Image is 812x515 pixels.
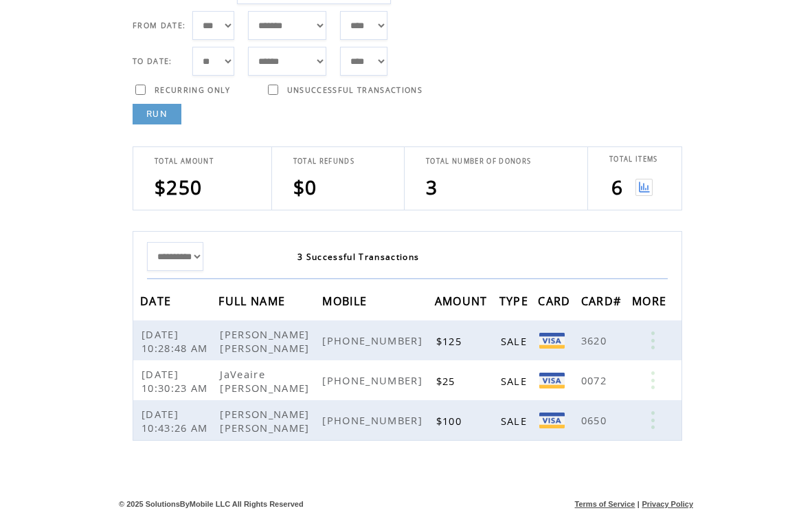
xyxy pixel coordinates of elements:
a: Privacy Policy [642,500,693,508]
span: TOTAL NUMBER OF DONORS [426,157,531,166]
span: SALE [501,374,530,388]
span: TOTAL ITEMS [609,155,658,164]
span: $25 [436,374,459,388]
span: UNSUCCESSFUL TRANSACTIONS [287,85,422,95]
span: [DATE] 10:30:23 AM [142,367,212,395]
span: CARD [538,290,574,316]
span: AMOUNT [435,290,491,316]
img: Visa [539,333,565,349]
span: MOBILE [322,290,370,316]
span: TOTAL AMOUNT [155,157,214,166]
span: 6 [611,174,623,200]
a: CARD# [581,296,625,305]
span: TOTAL REFUNDS [293,157,354,166]
a: FULL NAME [218,296,289,305]
span: $0 [293,174,317,200]
span: JaVeaire [PERSON_NAME] [220,367,313,395]
img: View graph [635,179,653,196]
span: SALE [501,414,530,428]
a: Terms of Service [575,500,635,508]
span: MORE [632,290,670,316]
span: [DATE] 10:28:48 AM [142,327,212,355]
span: $100 [436,414,465,428]
span: 0650 [581,413,610,427]
span: CARD# [581,290,625,316]
span: 3 Successful Transactions [297,251,419,263]
a: RUN [133,104,181,124]
span: DATE [140,290,174,316]
span: $125 [436,334,465,348]
a: MOBILE [322,296,370,305]
span: [PERSON_NAME] [PERSON_NAME] [220,327,313,355]
a: CARD [538,296,574,305]
span: [PHONE_NUMBER] [322,333,426,347]
span: FROM DATE: [133,21,185,30]
span: [PERSON_NAME] [PERSON_NAME] [220,407,313,435]
span: SALE [501,334,530,348]
img: VISA [539,373,565,388]
span: 3620 [581,333,610,347]
span: TYPE [499,290,532,316]
span: RECURRING ONLY [155,85,231,95]
span: $250 [155,174,202,200]
span: FULL NAME [218,290,289,316]
span: © 2025 SolutionsByMobile LLC All Rights Reserved [119,500,304,508]
span: [DATE] 10:43:26 AM [142,407,212,435]
a: TYPE [499,296,532,305]
span: 0072 [581,373,610,387]
img: VISA [539,413,565,428]
span: 3 [426,174,438,200]
span: [PHONE_NUMBER] [322,373,426,387]
span: | [638,500,640,508]
span: [PHONE_NUMBER] [322,413,426,427]
span: TO DATE: [133,56,172,66]
a: AMOUNT [435,296,491,305]
a: DATE [140,296,174,305]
